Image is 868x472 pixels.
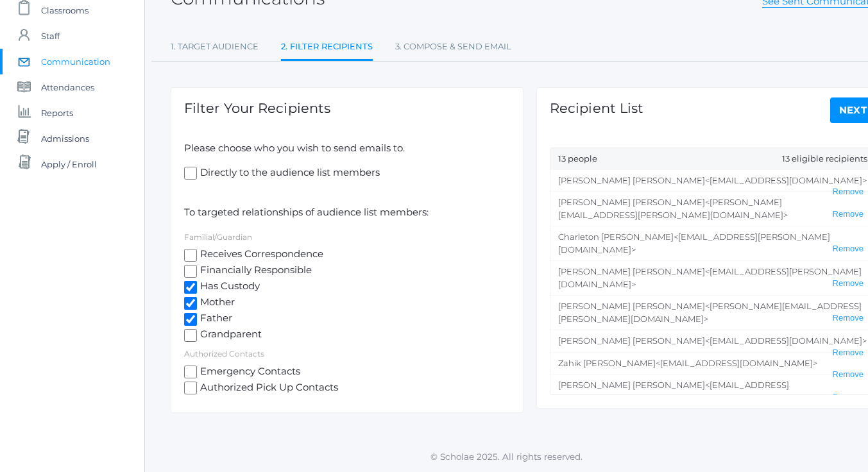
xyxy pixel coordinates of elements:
[829,244,867,255] button: Remove
[184,349,264,358] label: Authorized Contacts
[197,165,380,181] span: Directly to the audience list members
[281,34,373,62] a: 2. Filter Recipients
[41,126,89,151] span: Admissions
[41,49,110,74] span: Communication
[184,141,510,156] p: Please choose who you wish to send emails to.
[558,301,705,311] span: [PERSON_NAME] [PERSON_NAME]
[197,279,260,295] span: Has Custody
[184,167,197,180] input: Directly to the audience list members
[184,329,197,342] input: Grandparent
[171,34,259,60] a: 1. Target Audience
[184,382,197,394] input: Authorized Pick Up Contacts
[558,232,830,255] span: <[EMAIL_ADDRESS][PERSON_NAME][DOMAIN_NAME]>
[829,392,867,403] button: Remove
[184,205,510,220] p: To targeted relationships of audience list members:
[705,335,867,346] span: <[EMAIL_ADDRESS][DOMAIN_NAME]>
[656,358,817,368] span: <[EMAIL_ADDRESS][DOMAIN_NAME]>
[395,34,511,60] a: 3. Compose & Send Email
[184,232,252,242] label: Familial/Guardian
[184,281,197,294] input: Has Custody
[558,175,705,185] span: [PERSON_NAME] [PERSON_NAME]
[558,232,674,242] span: Charleton [PERSON_NAME]
[184,249,197,262] input: Receives Correspondence
[829,278,867,289] button: Remove
[829,187,867,198] button: Remove
[184,313,197,326] input: Father
[41,100,73,126] span: Reports
[829,209,867,220] button: Remove
[184,297,197,310] input: Mother
[558,266,862,289] span: <[EMAIL_ADDRESS][PERSON_NAME][DOMAIN_NAME]>
[197,263,312,279] span: Financially Responsible
[41,74,94,100] span: Attendances
[145,450,868,463] p: © Scholae 2025. All rights reserved.
[41,23,60,49] span: Staff
[197,327,262,343] span: Grandparent
[558,197,788,220] span: <[PERSON_NAME][EMAIL_ADDRESS][PERSON_NAME][DOMAIN_NAME]>
[184,366,197,378] input: Emergency Contacts
[829,369,867,380] button: Remove
[558,266,705,276] span: [PERSON_NAME] [PERSON_NAME]
[550,101,643,115] h1: Recipient List
[782,153,867,165] span: 13 eligible recipients
[197,380,338,396] span: Authorized Pick Up Contacts
[558,301,862,324] span: <[PERSON_NAME][EMAIL_ADDRESS][PERSON_NAME][DOMAIN_NAME]>
[41,151,97,177] span: Apply / Enroll
[197,311,232,327] span: Father
[829,348,867,358] button: Remove
[558,197,705,207] span: [PERSON_NAME] [PERSON_NAME]
[705,175,867,185] span: <[EMAIL_ADDRESS][DOMAIN_NAME]>
[558,380,705,390] span: [PERSON_NAME] [PERSON_NAME]
[558,358,656,368] span: Zahik [PERSON_NAME]
[184,101,330,115] h1: Filter Your Recipients
[197,295,235,311] span: Mother
[829,313,867,324] button: Remove
[197,364,300,380] span: Emergency Contacts
[197,247,323,263] span: Receives Correspondence
[558,335,705,346] span: [PERSON_NAME] [PERSON_NAME]
[184,265,197,278] input: Financially Responsible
